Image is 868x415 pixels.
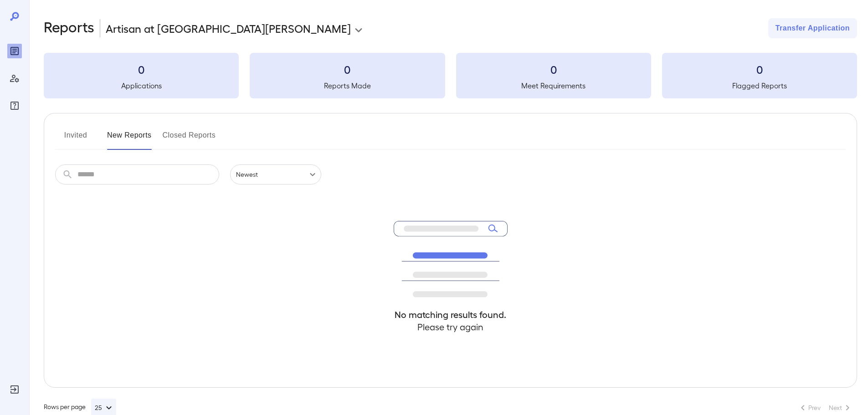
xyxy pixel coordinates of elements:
[456,62,651,77] h3: 0
[7,382,22,397] div: Log Out
[456,80,651,91] h5: Meet Requirements
[7,98,22,113] div: FAQ
[107,128,152,150] button: New Reports
[394,321,508,333] h4: Please try again
[44,80,239,91] h5: Applications
[230,164,321,184] div: Newest
[250,80,445,91] h5: Reports Made
[44,62,239,77] h3: 0
[394,308,508,321] h4: No matching results found.
[250,62,445,77] h3: 0
[163,128,216,150] button: Closed Reports
[768,18,857,38] button: Transfer Application
[44,53,857,98] summary: 0Applications0Reports Made0Meet Requirements0Flagged Reports
[793,400,857,415] nav: pagination navigation
[55,128,96,150] button: Invited
[662,80,857,91] h5: Flagged Reports
[662,62,857,77] h3: 0
[44,18,94,38] h2: Reports
[7,71,22,86] div: Manage Users
[7,44,22,58] div: Reports
[106,21,351,36] p: Artisan at [GEOGRAPHIC_DATA][PERSON_NAME]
